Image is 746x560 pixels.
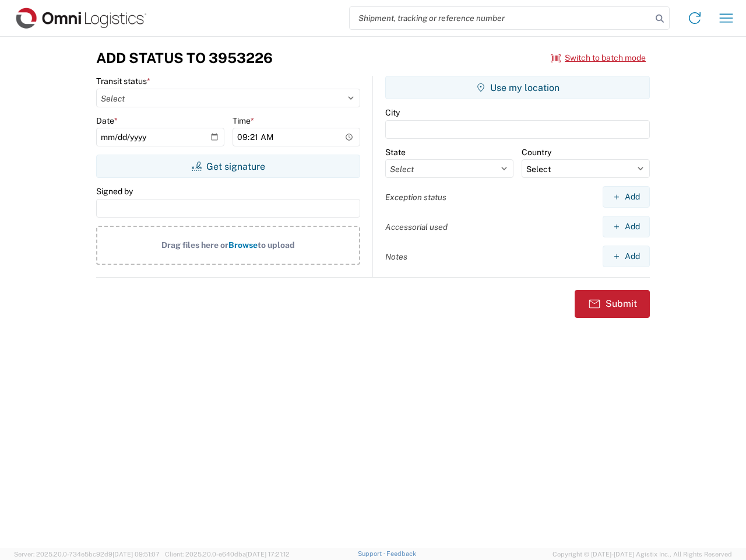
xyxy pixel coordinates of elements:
[553,549,732,559] span: Copyright © [DATE]-[DATE] Agistix Inc., All Rights Reserved
[358,550,387,557] a: Support
[350,7,652,29] input: Shipment, tracking or reference number
[96,76,150,86] label: Transit status
[385,222,448,232] label: Accessorial used
[385,251,407,262] label: Notes
[385,76,650,99] button: Use my location
[603,246,650,267] button: Add
[385,147,406,157] label: State
[603,186,650,208] button: Add
[233,116,254,126] label: Time
[575,290,650,318] button: Submit
[228,240,258,250] span: Browse
[258,240,295,250] span: to upload
[14,551,160,558] span: Server: 2025.20.0-734e5bc92d9
[246,551,290,558] span: [DATE] 17:21:12
[551,48,646,68] button: Switch to batch mode
[165,551,290,558] span: Client: 2025.20.0-e640dba
[385,107,400,118] label: City
[96,155,360,178] button: Get signature
[96,50,273,66] h3: Add Status to 3953226
[603,216,650,237] button: Add
[96,186,133,197] label: Signed by
[96,116,118,126] label: Date
[386,550,416,557] a: Feedback
[522,147,551,157] label: Country
[161,240,228,250] span: Drag files here or
[385,192,446,202] label: Exception status
[112,551,160,558] span: [DATE] 09:51:07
